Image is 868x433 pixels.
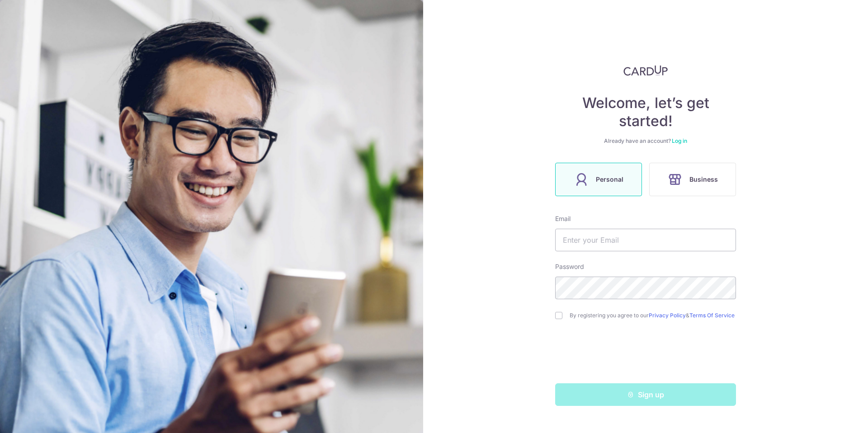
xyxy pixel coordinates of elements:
label: Password [555,262,584,271]
h4: Welcome, let’s get started! [555,94,736,130]
span: Personal [596,174,623,185]
iframe: reCAPTCHA [577,337,714,372]
a: Privacy Policy [649,312,686,319]
div: Already have an account? [555,137,736,145]
a: Log in [672,137,687,144]
a: Business [646,163,740,196]
input: Enter your Email [555,229,736,251]
a: Terms Of Service [689,312,735,319]
label: By registering you agree to our & [570,312,736,319]
img: CardUp Logo [623,65,668,76]
a: Personal [552,163,646,196]
span: Business [689,174,718,185]
label: Email [555,214,571,223]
